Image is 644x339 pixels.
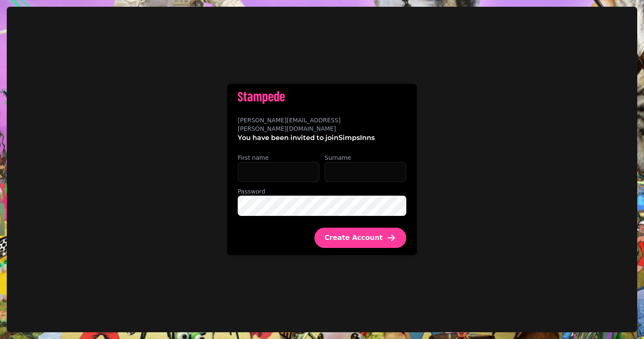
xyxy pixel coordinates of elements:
p: You have been invited to join SimpsInns [238,133,406,143]
button: Create Account [314,228,406,248]
label: First name [238,153,319,162]
span: Create Account [325,234,383,241]
label: [PERSON_NAME][EMAIL_ADDRESS][PERSON_NAME][DOMAIN_NAME] [238,116,406,133]
label: Password [238,187,406,196]
label: Surname [325,153,406,162]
